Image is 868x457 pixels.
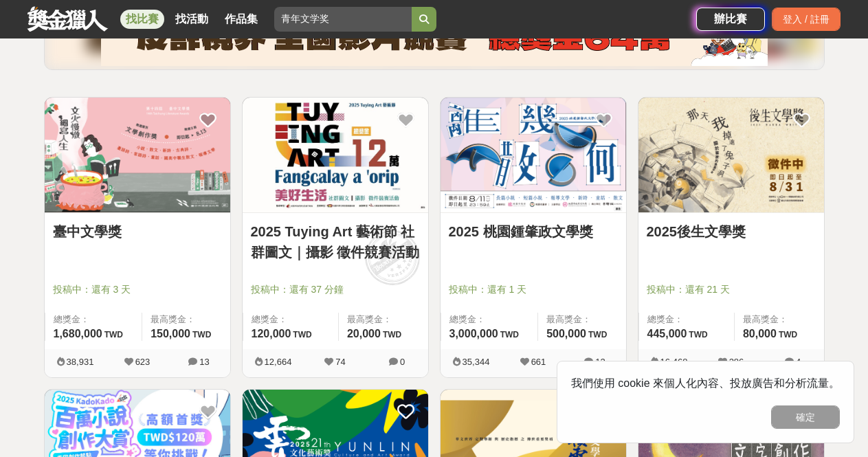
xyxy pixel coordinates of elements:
span: 150,000 [151,328,190,339]
span: 總獎金： [647,313,726,326]
span: 74 [335,357,345,367]
a: Cover Image [45,98,230,213]
span: 總獎金： [54,313,134,326]
div: 登入 / 註冊 [772,8,841,31]
span: TWD [383,330,401,339]
img: Cover Image [441,98,626,212]
span: 最高獎金： [743,313,816,326]
a: 作品集 [219,10,263,29]
span: TWD [104,330,123,339]
a: 臺中文學獎 [53,221,222,242]
img: Cover Image [45,98,230,212]
span: 3,000,000 [449,328,498,339]
span: 最高獎金： [546,313,617,326]
span: 12,664 [265,357,292,367]
span: TWD [192,330,211,339]
img: Cover Image [638,98,824,212]
span: 4 [796,357,801,367]
span: 13 [199,357,209,367]
span: 投稿中：還有 3 天 [53,282,222,297]
span: TWD [588,330,607,339]
span: 35,344 [463,357,490,367]
span: 20,000 [347,328,381,339]
span: 最高獎金： [347,313,420,326]
a: Cover Image [638,98,824,213]
button: 確定 [771,405,840,429]
span: TWD [689,330,707,339]
span: 我們使用 cookie 來個人化內容、投放廣告和分析流量。 [571,377,840,389]
span: 445,000 [647,328,687,339]
a: Cover Image [243,98,428,213]
input: 這樣Sale也可以： 安聯人壽創意銷售法募集 [274,7,412,32]
a: 2025 Tuying Art 藝術節 社群圖文｜攝影 徵件競賽活動 [251,221,420,263]
span: 投稿中：還有 21 天 [647,282,816,297]
span: TWD [500,330,519,339]
span: 623 [135,357,151,367]
span: 投稿中：還有 37 分鐘 [251,282,420,297]
a: Cover Image [441,98,626,213]
a: 找活動 [170,10,214,29]
span: 80,000 [743,328,777,339]
span: 最高獎金： [151,313,221,326]
span: 0 [400,357,405,367]
span: 38,931 [67,357,94,367]
a: 辦比賽 [696,8,765,31]
a: 2025 桃園鍾肇政文學獎 [449,221,618,242]
span: 投稿中：還有 1 天 [449,282,618,297]
span: 286 [729,357,744,367]
span: 500,000 [546,328,586,339]
span: 120,000 [252,328,291,339]
span: TWD [293,330,311,339]
span: 1,680,000 [54,328,102,339]
a: 找比賽 [120,10,164,29]
img: Cover Image [243,98,428,212]
span: 總獎金： [252,313,330,326]
span: 12 [595,357,605,367]
span: TWD [779,330,797,339]
span: 16,468 [660,357,688,367]
a: 2025後生文學獎 [647,221,816,242]
span: 總獎金： [449,313,530,326]
span: 661 [531,357,546,367]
